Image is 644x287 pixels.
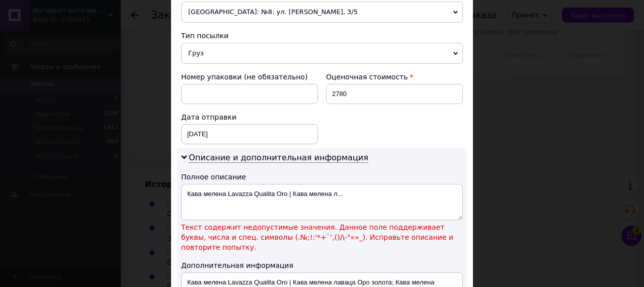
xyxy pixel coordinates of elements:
[181,72,318,82] div: Номер упаковки (не обязательно)
[181,2,463,23] span: [GEOGRAPHIC_DATA]: №8: ул. [PERSON_NAME], 3/5
[181,172,463,182] div: Полное описание
[181,43,463,64] span: Груз
[326,72,463,82] div: Оценочная стоимость
[181,260,463,270] div: Дополнительная информация
[189,153,368,163] span: Описание и дополнительная информация
[181,222,463,252] span: Текст содержит недопустимые значения. Данное поле поддерживает буквы, числа и спец. символы (.№;!...
[181,184,463,220] textarea: Кава мелена Lavazza Qualita Oro | Кава мелена л...
[181,32,228,40] span: Тип посылки
[181,112,318,122] div: Дата отправки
